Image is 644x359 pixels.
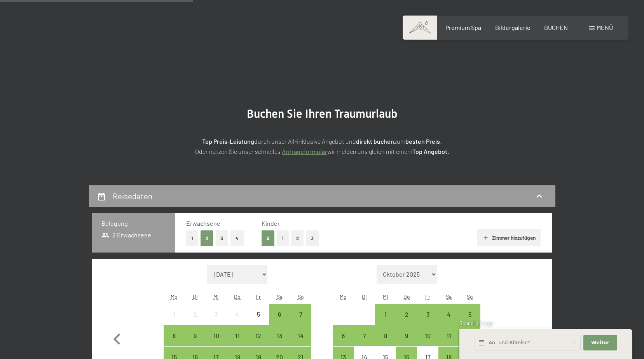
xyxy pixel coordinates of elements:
strong: besten Preis [405,138,440,145]
div: Anreise möglich [164,325,185,346]
div: Fri Sep 05 2025 [248,304,269,325]
div: 8 [164,333,184,352]
div: Anreise nicht möglich [248,304,269,325]
div: Anreise möglich [417,325,438,346]
div: 14 [291,333,310,352]
div: Anreise möglich [417,304,438,325]
div: Mon Sep 01 2025 [164,304,185,325]
div: Anreise möglich [375,325,396,346]
div: 6 [270,311,289,331]
div: Anreise nicht möglich [185,304,206,325]
div: 8 [376,333,395,352]
span: Buchen Sie Ihren Traumurlaub [247,107,398,120]
strong: Top Preis-Leistung [202,138,254,145]
div: Anreise möglich [396,325,417,346]
div: 9 [397,333,416,352]
button: 0 [262,230,274,246]
div: Sat Sep 13 2025 [269,325,290,346]
div: Anreise möglich [206,325,227,346]
div: 2 [185,311,205,331]
abbr: Montag [340,293,347,300]
abbr: Donnerstag [234,293,241,300]
div: Anreise möglich [269,325,290,346]
div: 4 [228,311,247,331]
div: Mon Oct 06 2025 [333,325,354,346]
div: Anreise möglich [396,304,417,325]
abbr: Dienstag [362,293,367,300]
span: Bildergalerie [495,24,531,31]
div: 4 [439,311,459,331]
div: 10 [418,333,437,352]
div: 1 [376,311,395,331]
div: Anreise möglich [438,304,459,325]
div: 5 [460,311,480,331]
p: durch unser All-inklusive Angebot und zum ! Oder nutzen Sie unser schnelles wir melden uns gleich... [128,136,517,156]
span: 2 Erwachsene [101,231,152,239]
div: Anreise möglich [248,325,269,346]
button: 2 [201,230,213,246]
div: Anreise nicht möglich [206,304,227,325]
div: Thu Sep 11 2025 [227,325,248,346]
div: 11 [439,333,459,352]
div: Anreise möglich [227,325,248,346]
h2: Reisedaten [113,191,152,201]
div: Anreise möglich [354,325,375,346]
span: Schnellanfrage [459,320,493,326]
abbr: Mittwoch [213,293,219,300]
div: Sun Sep 07 2025 [290,304,311,325]
div: 1 [164,311,184,331]
div: Fri Oct 10 2025 [417,325,438,346]
div: Fri Sep 12 2025 [248,325,269,346]
div: 7 [291,311,310,331]
span: Menü [597,24,613,31]
abbr: Freitag [425,293,430,300]
div: Anreise möglich [438,325,459,346]
span: Kinder [262,220,280,227]
div: Sun Sep 14 2025 [290,325,311,346]
div: Tue Sep 02 2025 [185,304,206,325]
div: Tue Sep 09 2025 [185,325,206,346]
div: Wed Oct 01 2025 [375,304,396,325]
div: Thu Oct 02 2025 [396,304,417,325]
div: 7 [355,333,374,352]
div: 12 [249,333,268,352]
div: Anreise möglich [375,304,396,325]
button: 1 [186,230,198,246]
div: Wed Oct 08 2025 [375,325,396,346]
div: 10 [206,333,226,352]
abbr: Freitag [256,293,261,300]
div: Sat Oct 04 2025 [438,304,459,325]
abbr: Sonntag [298,293,304,300]
div: Anreise möglich [290,304,311,325]
div: 11 [228,333,247,352]
a: BUCHEN [544,24,568,31]
abbr: Montag [171,293,178,300]
div: Wed Sep 03 2025 [206,304,227,325]
div: Thu Sep 04 2025 [227,304,248,325]
div: Wed Sep 10 2025 [206,325,227,346]
button: 3 [306,230,319,246]
strong: Top Angebot. [412,148,449,155]
div: Anreise möglich [333,325,354,346]
div: Sat Sep 06 2025 [269,304,290,325]
div: Mon Sep 08 2025 [164,325,185,346]
abbr: Sonntag [467,293,473,300]
div: 9 [185,333,205,352]
div: 5 [249,311,268,331]
button: 4 [230,230,244,246]
h3: Belegung [101,219,166,228]
div: 2 [397,311,416,331]
div: Anreise möglich [185,325,206,346]
div: Anreise nicht möglich [227,304,248,325]
div: 3 [418,311,437,331]
strong: direkt buchen [356,138,394,145]
button: Zimmer hinzufügen [477,229,541,246]
a: Premium Spa [445,24,481,31]
a: Anfrageformular [282,148,327,155]
span: Erwachsene [186,220,220,227]
div: Tue Oct 07 2025 [354,325,375,346]
abbr: Mittwoch [383,293,388,300]
abbr: Samstag [277,293,283,300]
